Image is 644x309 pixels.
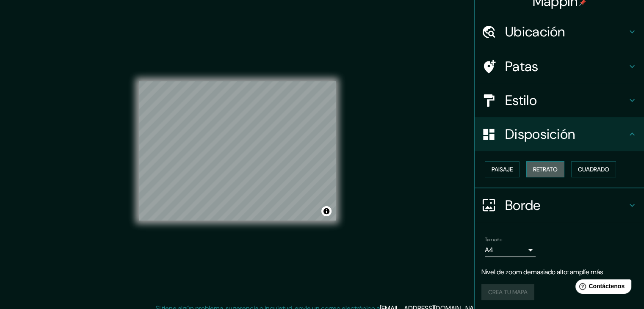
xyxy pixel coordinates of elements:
[481,268,603,276] font: Nivel de zoom demasiado alto: amplíe más
[569,276,635,300] iframe: Lanzador de widgets de ayuda
[321,206,332,216] button: Activar o desactivar atribución
[485,246,493,254] font: A4
[526,161,564,177] button: Retrato
[475,188,644,222] div: Borde
[475,15,644,49] div: Ubicación
[578,166,609,173] font: Cuadrado
[475,117,644,151] div: Disposición
[505,91,537,109] font: Estilo
[485,161,520,177] button: Paisaje
[571,161,616,177] button: Cuadrado
[475,83,644,117] div: Estilo
[505,196,541,214] font: Borde
[485,243,536,257] div: A4
[533,166,558,173] font: Retrato
[505,125,575,143] font: Disposición
[492,166,513,173] font: Paisaje
[475,50,644,83] div: Patas
[505,58,539,75] font: Patas
[505,23,565,41] font: Ubicación
[485,236,502,243] font: Tamaño
[139,81,336,221] canvas: Mapa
